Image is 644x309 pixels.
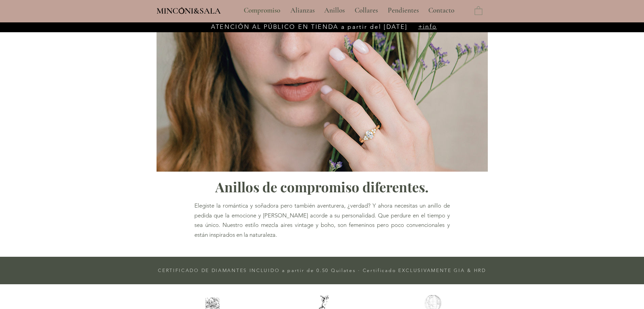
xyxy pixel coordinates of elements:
p: Collares [351,2,381,19]
span: Anillos de compromiso diferentes. [215,178,429,196]
span: MINCONI&SALA [157,6,221,16]
p: Alianzas [287,2,318,19]
a: Collares [350,2,383,19]
nav: Sitio [225,2,473,19]
a: Compromiso [239,2,285,19]
a: +info [418,23,437,30]
a: Alianzas [285,2,319,19]
a: Pendientes [383,2,423,19]
span: ATENCIÓN AL PÚBLICO EN TIENDA a partir del [DATE] [211,23,408,31]
span: Elegiste la romántica y soñadora pero también aventurera, ¿verdad? Y ahora necesitas un anillo de... [194,202,450,238]
img: Anillo de compromiso Vintage Minconi Sala [157,30,488,172]
span: CERTIFICADO DE DIAMANTES INCLUIDO a partir de 0.50 Quilates · Certificado EXCLUSIVAMENTE GIA & HRD [158,267,486,273]
a: Contacto [423,2,460,19]
p: Pendientes [384,2,422,19]
p: Anillos [321,2,348,19]
p: Contacto [425,2,458,19]
a: Anillos [319,2,350,19]
p: Compromiso [240,2,284,19]
a: MINCONI&SALA [157,4,221,16]
img: Minconi Sala [179,7,185,14]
